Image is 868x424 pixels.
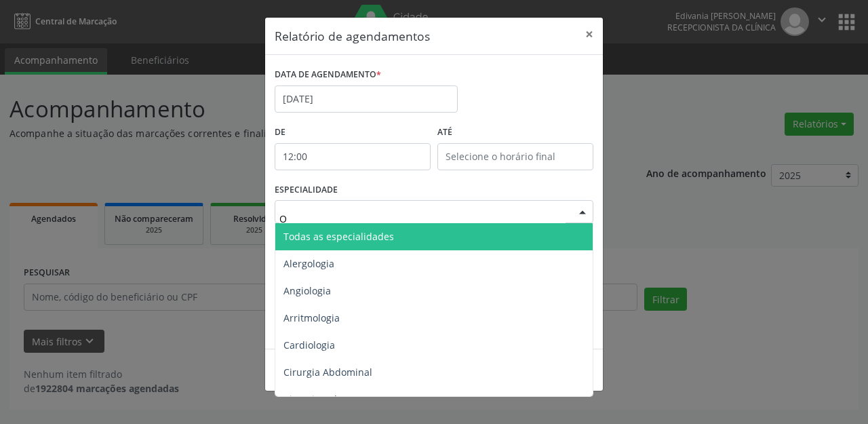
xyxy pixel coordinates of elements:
span: Cirurgia Abdominal [283,366,372,379]
label: ATÉ [437,122,593,143]
label: De [275,122,431,143]
input: Selecione uma data ou intervalo [275,85,458,113]
input: Selecione o horário final [437,143,593,170]
input: Selecione o horário inicial [275,143,431,170]
span: Arritmologia [283,311,340,324]
span: Angiologia [283,284,331,297]
button: Close [576,18,603,51]
label: DATA DE AGENDAMENTO [275,64,381,85]
span: Cirurgia Cabeça e Pescoço [283,393,403,406]
label: ESPECIALIDADE [275,180,338,201]
h5: Relatório de agendamentos [275,27,430,45]
span: Todas as especialidades [283,230,394,243]
span: Alergologia [283,257,334,270]
span: Cardiologia [283,339,335,351]
input: Seleciona uma especialidade [279,205,566,232]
